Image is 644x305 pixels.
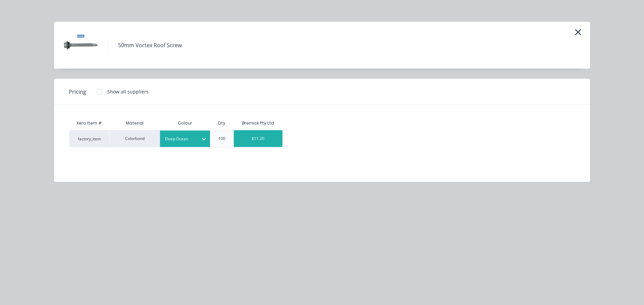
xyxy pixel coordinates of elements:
div: Colour [160,117,210,130]
div: Xero Item # [69,117,109,130]
div: Colorbond [109,130,160,147]
div: Material [109,117,160,130]
div: 100 [218,136,225,142]
img: 50mm Vortex Roof Screw [64,28,98,62]
div: Bremick Pty Ltd [242,120,274,126]
div: Show all suppliers [107,88,149,95]
span: Pricing [69,88,86,96]
div: Qty [212,115,231,132]
div: 50mm Vortex Roof Screw [118,41,182,49]
div: $11.20 [234,130,283,147]
div: factory_item [69,130,109,147]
